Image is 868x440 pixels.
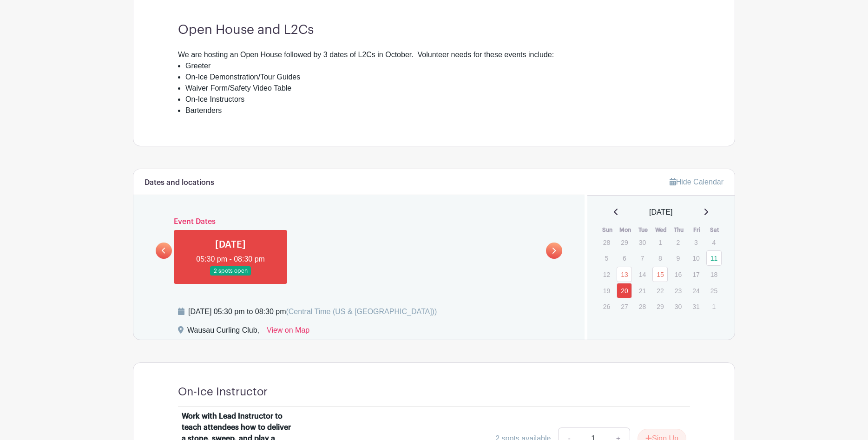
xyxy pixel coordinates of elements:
[671,235,686,250] p: 2
[688,267,704,282] p: 17
[649,207,672,218] span: [DATE]
[671,299,686,314] p: 30
[599,283,614,298] p: 19
[706,283,722,298] p: 25
[145,178,214,187] h6: Dates and locations
[688,235,704,250] p: 3
[617,267,632,282] a: 13
[671,267,686,282] p: 16
[178,385,268,399] h4: On-Ice Instructor
[617,251,632,265] p: 6
[671,283,686,298] p: 23
[185,105,690,116] li: Bartenders
[670,178,723,186] a: Hide Calendar
[616,225,634,235] th: Mon
[185,72,690,83] li: On-Ice Demonstration/Tour Guides
[617,299,632,314] p: 27
[286,308,437,315] span: (Central Time (US & [GEOGRAPHIC_DATA]))
[267,325,309,340] a: View on Map
[688,299,704,314] p: 31
[599,235,614,250] p: 28
[635,283,650,298] p: 21
[598,225,617,235] th: Sun
[172,217,546,226] h6: Event Dates
[688,251,704,265] p: 10
[652,283,668,298] p: 22
[652,225,670,235] th: Wed
[635,299,650,314] p: 28
[652,235,668,250] p: 1
[706,267,722,282] p: 18
[635,235,650,250] p: 30
[178,22,690,38] h3: Open House and L2Cs
[670,225,688,235] th: Thu
[187,325,259,340] div: Wausau Curling Club,
[178,49,690,60] div: We are hosting an Open House followed by 3 dates of L2Cs in October. Volunteer needs for these ev...
[185,83,690,94] li: Waiver Form/Safety Video Table
[634,225,652,235] th: Tue
[652,267,668,282] a: 15
[617,283,632,298] a: 20
[599,299,614,314] p: 26
[599,267,614,282] p: 12
[706,250,722,266] a: 11
[706,225,724,235] th: Sat
[185,60,690,72] li: Greeter
[688,225,706,235] th: Fri
[185,94,690,105] li: On-Ice Instructors
[688,283,704,298] p: 24
[188,306,437,317] div: [DATE] 05:30 pm to 08:30 pm
[652,299,668,314] p: 29
[617,235,632,250] p: 29
[706,299,722,314] p: 1
[635,267,650,282] p: 14
[635,251,650,265] p: 7
[671,251,686,265] p: 9
[599,251,614,265] p: 5
[652,251,668,265] p: 8
[706,235,722,250] p: 4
